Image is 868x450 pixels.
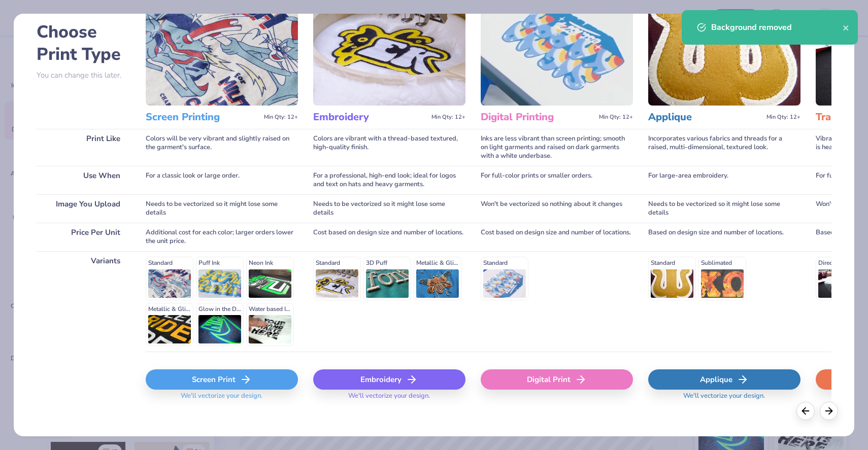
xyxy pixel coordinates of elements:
[37,251,130,352] div: Variants
[344,392,434,406] span: We'll vectorize your design.
[37,194,130,223] div: Image You Upload
[431,114,465,121] span: Min Qty: 12+
[481,369,633,390] div: Digital Print
[146,166,298,194] div: For a classic look or large order.
[481,1,633,106] img: Digital Printing
[481,129,633,166] div: Inks are less vibrant than screen printing; smooth on light garments and raised on dark garments ...
[648,166,800,194] div: For large-area embroidery.
[264,114,298,121] span: Min Qty: 12+
[481,166,633,194] div: For full-color prints or smaller orders.
[37,21,130,65] h2: Choose Print Type
[146,223,298,251] div: Additional cost for each color; larger orders lower the unit price.
[313,129,465,166] div: Colors are vibrant with a thread-based textured, high-quality finish.
[481,111,595,124] h3: Digital Printing
[481,194,633,223] div: Won't be vectorized so nothing about it changes
[648,223,800,251] div: Based on design size and number of locations.
[843,21,850,33] button: close
[648,194,800,223] div: Needs to be vectorized so it might lose some details
[711,21,843,33] div: Background removed
[313,166,465,194] div: For a professional, high-end look; ideal for logos and text on hats and heavy garments.
[313,111,427,124] h3: Embroidery
[146,1,298,106] img: Screen Printing
[177,392,266,406] span: We'll vectorize your design.
[37,129,130,166] div: Print Like
[146,369,298,390] div: Screen Print
[648,129,800,166] div: Incorporates various fabrics and threads for a raised, multi-dimensional, textured look.
[37,166,130,194] div: Use When
[648,111,762,124] h3: Applique
[146,111,260,124] h3: Screen Printing
[37,223,130,251] div: Price Per Unit
[37,71,130,80] p: You can change this later.
[766,114,800,121] span: Min Qty: 12+
[648,369,800,390] div: Applique
[313,369,465,390] div: Embroidery
[599,114,633,121] span: Min Qty: 12+
[481,223,633,251] div: Cost based on design size and number of locations.
[313,1,465,106] img: Embroidery
[146,129,298,166] div: Colors will be very vibrant and slightly raised on the garment's surface.
[313,223,465,251] div: Cost based on design size and number of locations.
[679,392,769,406] span: We'll vectorize your design.
[313,194,465,223] div: Needs to be vectorized so it might lose some details
[146,194,298,223] div: Needs to be vectorized so it might lose some details
[648,1,800,106] img: Applique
